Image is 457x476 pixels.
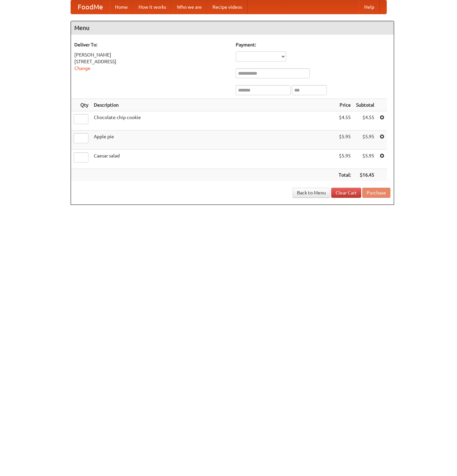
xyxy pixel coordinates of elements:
[353,169,377,181] th: $16.45
[71,99,91,111] th: Qty
[236,41,390,48] h5: Payment:
[293,188,330,198] a: Back to Menu
[74,51,229,58] div: [PERSON_NAME]
[336,150,353,169] td: $5.95
[91,99,336,111] th: Description
[336,169,353,181] th: Total:
[359,0,380,14] a: Help
[353,150,377,169] td: $5.95
[71,0,110,14] a: FoodMe
[336,111,353,131] td: $4.55
[336,131,353,150] td: $5.95
[74,58,229,65] div: [STREET_ADDRESS]
[331,188,361,198] a: Clear Cart
[353,111,377,131] td: $4.55
[207,0,247,14] a: Recipe videos
[110,0,133,14] a: Home
[172,0,207,14] a: Who we are
[91,131,336,150] td: Apple pie
[71,21,394,35] h4: Menu
[91,111,336,131] td: Chocolate chip cookie
[74,66,90,71] a: Change
[91,150,336,169] td: Caesar salad
[362,188,390,198] button: Purchase
[353,99,377,111] th: Subtotal
[74,41,229,48] h5: Deliver To:
[353,131,377,150] td: $5.95
[336,99,353,111] th: Price
[133,0,172,14] a: How it works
